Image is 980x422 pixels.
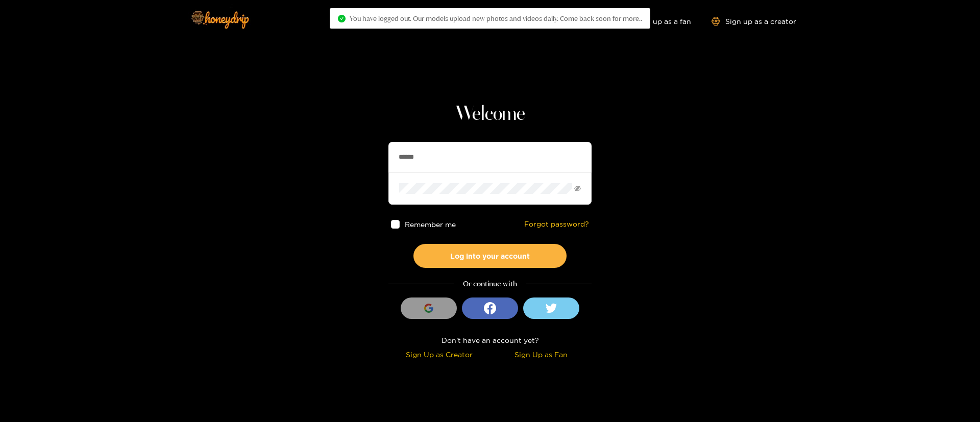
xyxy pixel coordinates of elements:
span: eye-invisible [574,185,581,192]
a: Forgot password? [524,220,589,229]
div: Or continue with [388,278,592,290]
span: Remember me [405,220,456,228]
button: Log into your account [413,244,567,268]
span: check-circle [338,15,346,22]
a: Sign up as a creator [712,17,796,26]
div: Don't have an account yet? [388,334,592,346]
h1: Welcome [388,102,592,127]
a: Sign up as a fan [621,17,691,26]
span: You have logged out. Our models upload new photos and videos daily. Come back soon for more.. [350,14,642,22]
div: Sign Up as Creator [391,349,487,360]
div: Sign Up as Fan [493,349,589,360]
